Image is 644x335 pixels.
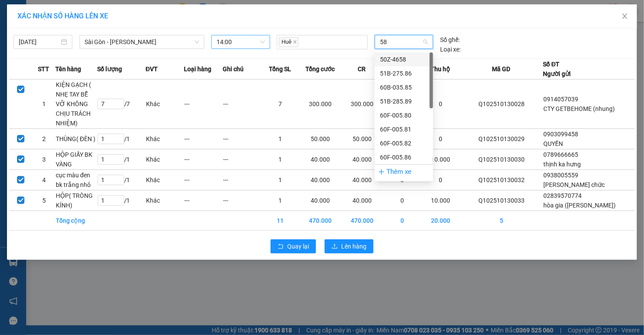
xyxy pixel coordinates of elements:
td: 300.000 [341,79,383,129]
div: 51B-285.89 [380,97,428,106]
td: --- [184,170,222,190]
td: 0 [421,129,460,149]
td: 40.000 [341,190,383,211]
td: HỘP GIẤY BK VÀNG [55,149,97,170]
span: Thu hộ [430,64,450,74]
span: Lên hàng [341,242,366,251]
td: 1 [261,129,299,149]
td: --- [184,190,222,211]
td: 470.000 [300,211,341,231]
span: hòa gia ([PERSON_NAME]) [543,202,616,209]
span: close [293,40,297,44]
span: Gửi: [7,8,21,17]
span: thịnh ka hưng [543,161,581,168]
input: 13/10/2025 [19,37,59,47]
span: Số lượng [97,64,122,74]
td: 1 [261,170,299,190]
span: Sài Gòn - Phương Lâm [85,35,199,48]
td: cục màu đen bk trắng nhỏ [55,170,97,190]
td: Q102510130029 [460,129,543,149]
td: 1 [32,79,55,129]
td: 0 [383,190,421,211]
div: 50Z-4658 [375,52,433,66]
td: 1 [261,190,299,211]
div: 079073016335 [7,51,83,62]
span: Loại xe: [440,45,461,54]
td: 2 [32,129,55,149]
td: 0 [421,79,460,129]
td: 0 [383,211,421,231]
td: 5 [460,211,543,231]
div: 60B-035.85 [380,83,428,92]
div: 60F-005.81 [375,122,433,136]
span: 0914057039 [543,96,578,103]
span: Ghi chú [223,64,244,74]
td: Khác [146,79,184,129]
span: Tổng SL [269,64,291,74]
td: Q102510130028 [460,79,543,129]
button: rollbackQuay lại [271,239,316,253]
span: Số ghế: [440,35,460,45]
td: 11 [261,211,299,231]
span: plus [378,169,385,175]
td: 3 [32,149,55,170]
td: 40.000 [300,190,341,211]
td: --- [223,190,261,211]
span: 02839570774 [543,192,582,199]
td: 1 [261,149,299,170]
td: / 1 [97,170,146,190]
span: CTY GETBEHOME (nhung) [543,105,615,112]
span: 0938005559 [543,172,578,179]
div: 60F-005.82 [380,138,428,148]
span: 14:00 [217,35,265,48]
span: Loại hàng [184,64,211,74]
span: STT [38,64,49,74]
td: 470.000 [341,211,383,231]
td: 40.000 [341,149,383,170]
span: ĐVT [146,64,158,74]
td: 40.000 [300,170,341,190]
td: Khác [146,129,184,149]
td: --- [184,129,222,149]
span: Tổng cước [305,64,335,74]
span: CR [358,64,366,74]
td: 300.000 [300,79,341,129]
span: [PERSON_NAME] chức [543,181,605,188]
button: uploadLên hàng [325,239,373,253]
div: 60F-005.80 [380,111,428,120]
td: --- [223,149,261,170]
span: XÁC NHẬN SỐ HÀNG LÊN XE [17,12,108,20]
td: Q102510130033 [460,190,543,211]
td: --- [184,79,222,129]
div: 51B-275.86 [380,69,428,78]
div: Số ĐT Người gửi [543,59,571,79]
td: --- [223,79,261,129]
td: 40.000 [341,170,383,190]
td: 7 [261,79,299,129]
span: rollback [278,243,284,250]
div: MK ĐBP ([PERSON_NAME] ) [89,18,162,49]
td: / 1 [97,190,146,211]
span: Tên hàng [55,64,81,74]
td: Q102510130032 [460,170,543,190]
div: 60F-005.80 [375,108,433,122]
span: Huê [279,37,298,47]
span: Nhận: [89,8,110,17]
td: / 1 [97,149,146,170]
td: THÙNG( ĐÈN ) [55,129,97,149]
td: 10.000 [421,190,460,211]
td: 4 [32,170,55,190]
td: --- [184,149,222,170]
td: Khác [146,149,184,170]
td: 20.000 [421,211,460,231]
td: 10.000 [421,149,460,170]
div: 60F-005.86 [380,152,428,162]
div: 60F-005.81 [380,124,428,134]
div: 51B-285.89 [375,94,433,108]
span: close [621,13,628,20]
td: Tổng cộng [55,211,97,231]
span: 0903099458 [543,131,578,138]
span: PHÚ CƯỜNG [89,62,139,92]
td: 50.000 [341,129,383,149]
span: Mã GD [492,64,510,74]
